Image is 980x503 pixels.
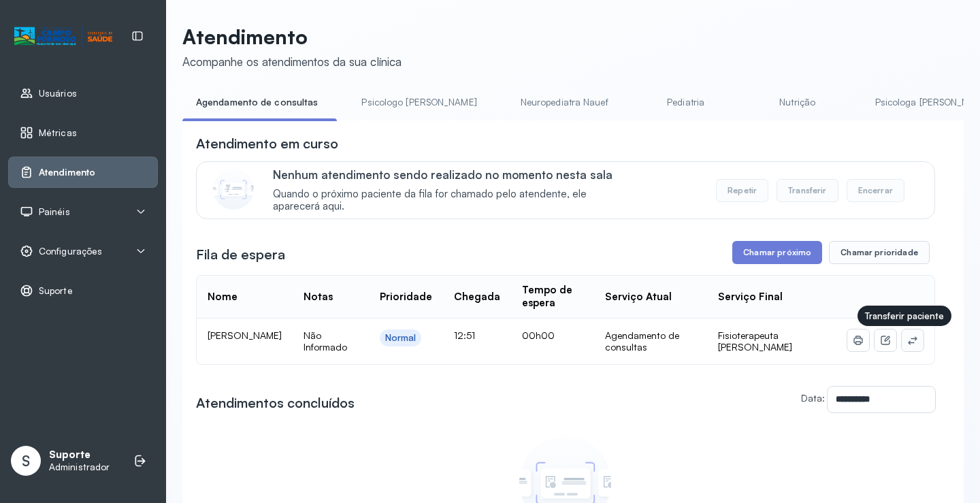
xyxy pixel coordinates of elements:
img: Imagem de CalloutCard [213,169,254,210]
span: Usuários [39,88,77,99]
p: Suporte [49,449,110,461]
span: 00h00 [522,329,555,341]
button: Chamar próximo [732,241,822,264]
div: Serviço Final [718,291,783,304]
h3: Fila de espera [196,245,285,264]
span: Painéis [39,206,70,218]
span: Não Informado [304,329,347,353]
span: Configurações [39,246,102,257]
img: Logotipo do estabelecimento [14,25,112,48]
span: Fisioterapeuta [PERSON_NAME] [718,329,792,353]
a: Psicologo [PERSON_NAME] [348,91,490,114]
button: Repetir [716,179,768,202]
label: Data: [801,392,825,404]
div: Chegada [454,291,500,304]
a: Agendamento de consultas [182,91,331,114]
p: Administrador [49,461,110,473]
a: Pediatria [638,91,734,114]
div: Serviço Atual [605,291,672,304]
span: Suporte [39,285,73,297]
span: Métricas [39,127,77,139]
span: [PERSON_NAME] [208,329,282,341]
h3: Atendimentos concluídos [196,393,355,412]
p: Nenhum atendimento sendo realizado no momento nesta sala [273,167,633,182]
a: Neuropediatra Nauef [507,91,622,114]
a: Nutrição [750,91,845,114]
button: Chamar prioridade [829,241,930,264]
a: Usuários [20,86,146,100]
span: 12:51 [454,329,475,341]
p: Atendimento [182,25,402,49]
div: Nome [208,291,238,304]
div: Tempo de espera [522,284,584,310]
div: Acompanhe os atendimentos da sua clínica [182,54,402,69]
a: Métricas [20,126,146,140]
div: Agendamento de consultas [605,329,696,353]
button: Transferir [777,179,838,202]
span: Atendimento [39,167,95,178]
button: Encerrar [847,179,904,202]
span: Quando o próximo paciente da fila for chamado pelo atendente, ele aparecerá aqui. [273,188,633,214]
div: Normal [385,332,416,344]
div: Prioridade [380,291,432,304]
h3: Atendimento em curso [196,134,338,153]
a: Atendimento [20,165,146,179]
div: Notas [304,291,333,304]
